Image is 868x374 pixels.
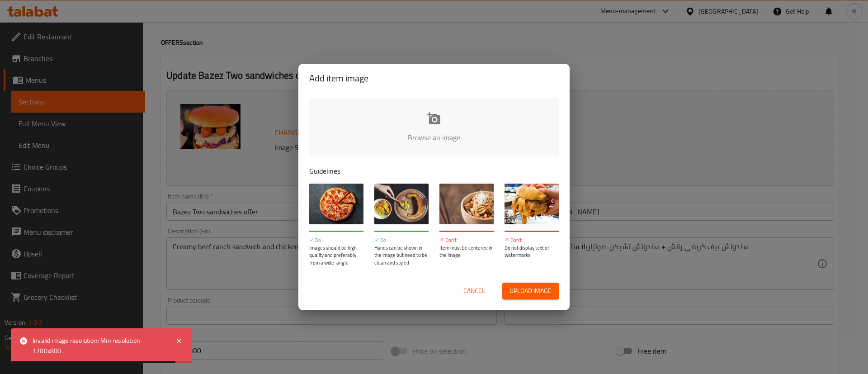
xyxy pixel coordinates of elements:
span: Cancel [463,285,485,297]
p: Images should be high-quality and preferably from a wide-angle [309,244,363,267]
p: Do [309,237,363,244]
div: Invalid image resolution: Min resolution 1200x800 [33,336,166,356]
p: Item must be centered in the image [439,244,494,259]
img: guide-img-2@3x.jpg [374,184,429,224]
img: guide-img-4@3x.jpg [505,184,559,224]
img: guide-img-1@3x.jpg [309,184,363,224]
p: Do not display text or watermarks [505,244,559,259]
p: Hands can be shown in the image but need to be clean and styled [374,244,429,267]
span: Upload image [509,285,552,297]
button: Cancel [460,283,489,299]
p: Do [374,237,429,244]
button: Upload image [502,283,559,299]
h2: Add item image [309,71,559,85]
p: Don't [505,237,559,244]
p: Don't [439,237,494,244]
p: Guidelines [309,166,559,176]
img: guide-img-3@3x.jpg [439,184,494,224]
